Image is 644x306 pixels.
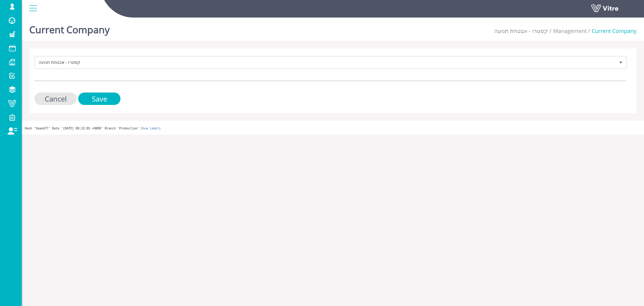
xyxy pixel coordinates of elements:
a: Show Labels [141,127,161,130]
a: קסטרו - אבטחת תנועה [494,27,548,34]
li: Current Company [587,27,636,35]
span: Hash '9aaed77' Date '[DATE] 08:22:05 +0000' Branch 'Production' [25,127,139,130]
span: select [615,57,626,68]
input: Save [78,93,120,105]
input: Cancel [34,93,77,105]
li: Management [548,27,587,35]
h1: Current Company [29,15,110,41]
span: קסטרו - אבטחת תנועה [35,57,615,68]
